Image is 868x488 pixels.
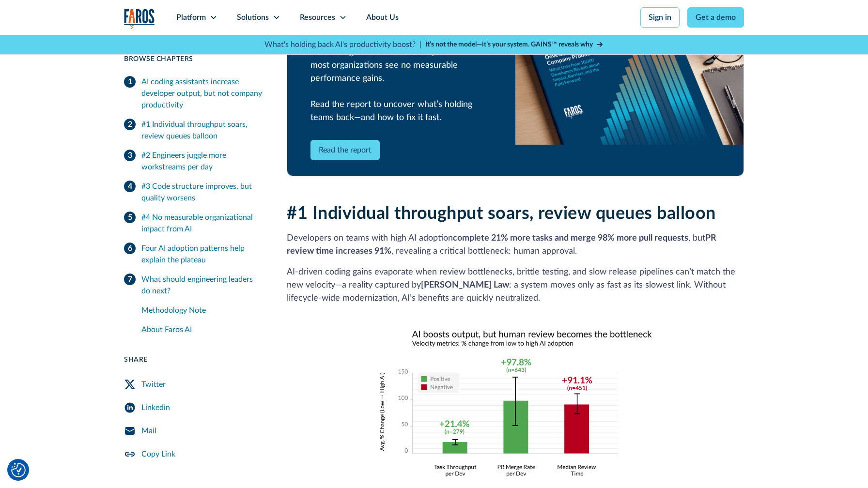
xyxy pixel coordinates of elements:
a: Read the report [310,140,380,160]
div: #1 Individual throughput soars, review queues balloon [141,119,263,142]
img: Logo of the analytics and reporting company Faros. [124,9,155,29]
a: #1 Individual throughput soars, review queues balloon [124,115,263,146]
strong: complete 21% more tasks and merge 98% more pull requests [453,234,688,243]
div: #4 No measurable organizational impact from AI [141,212,263,235]
div: #2 Engineers juggle more workstreams per day [141,150,263,173]
a: Mail Share [124,419,263,442]
a: LinkedIn Share [124,396,263,419]
div: Solutions [237,12,269,23]
h2: #1 Individual throughput soars, review queues balloon [287,203,744,224]
a: AI coding assistants increase developer output, but not company productivity [124,72,263,115]
button: Cookie Settings [11,463,26,477]
div: Twitter [141,379,166,390]
div: Copy Link [141,448,175,460]
div: AI coding assistants increase developer output, but not company productivity [141,76,263,111]
div: What should engineering leaders do next? [141,274,263,297]
div: #3 Code structure improves, but quality worsens [141,181,263,204]
img: Revisit consent button [11,463,26,477]
a: #3 Code structure improves, but quality worsens [124,177,263,208]
div: About Faros AI [141,324,263,335]
p: What's holding back AI's productivity boost? | [264,39,421,50]
a: Copy Link [124,442,263,466]
a: home [124,9,155,29]
a: About Faros AI [141,320,263,339]
strong: [PERSON_NAME] Law [421,281,509,290]
a: It’s not the model—it’s your system. GAINS™ reveals why [425,40,604,50]
div: Linkedin [141,402,170,413]
strong: PR review time increases 91% [287,234,716,256]
a: Methodology Note [141,301,263,320]
div: Four AI adoption patterns help explain the plateau [141,243,263,266]
a: What should engineering leaders do next? [124,270,263,301]
a: Four AI adoption patterns help explain the plateau [124,239,263,270]
div: Methodology Note [141,305,263,316]
a: Twitter Share [124,373,263,396]
div: Mail [141,425,156,437]
a: Get a demo [687,7,744,28]
strong: It’s not the model—it’s your system. GAINS™ reveals why [425,41,593,48]
a: Sign in [640,7,680,28]
p: AI‑driven coding gains evaporate when review bottlenecks, brittle testing, and slow release pipel... [287,266,744,305]
div: Resources [300,12,335,23]
div: Platform [176,12,206,23]
div: Browse Chapters [124,54,263,64]
a: #4 No measurable organizational impact from AI [124,208,263,239]
div: 75% of engineers use AI tools—yet most organizations see no measurable performance gains. Read th... [310,46,492,124]
a: #2 Engineers juggle more workstreams per day [124,146,263,177]
p: Developers on teams with high AI adoption , but , revealing a critical bottleneck: human approval. [287,232,744,258]
img: AI Productivity Paradox Report 2025 [515,17,744,145]
div: Share [124,355,263,365]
